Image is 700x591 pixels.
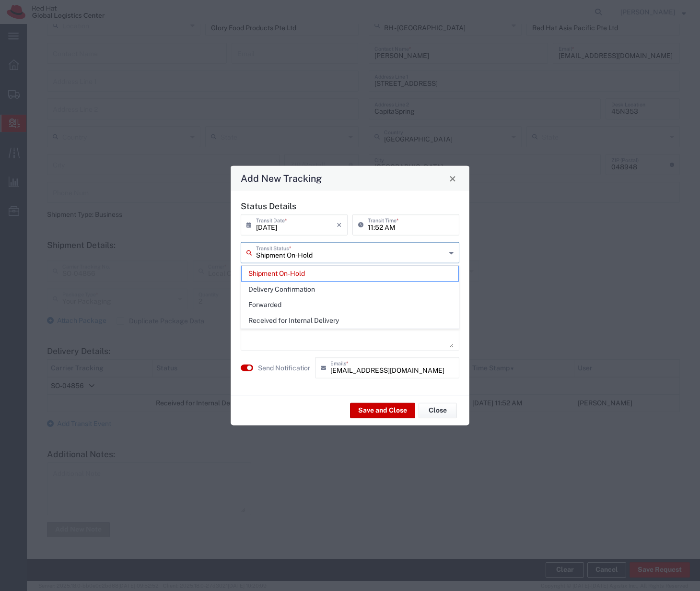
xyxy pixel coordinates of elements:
button: Close [419,402,457,418]
span: Forwarded [242,297,458,312]
button: Save and Close [350,402,415,418]
agx-label: Send Notification [258,363,310,373]
span: Shipment On-Hold [242,266,458,281]
h4: Add New Tracking [241,171,322,185]
h5: Status Details [241,201,459,211]
span: Delivery Confirmation [242,282,458,297]
button: Close [446,172,459,185]
span: Received for Internal Delivery [242,313,458,328]
label: Send Notification [258,363,312,373]
i: × [337,217,342,233]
